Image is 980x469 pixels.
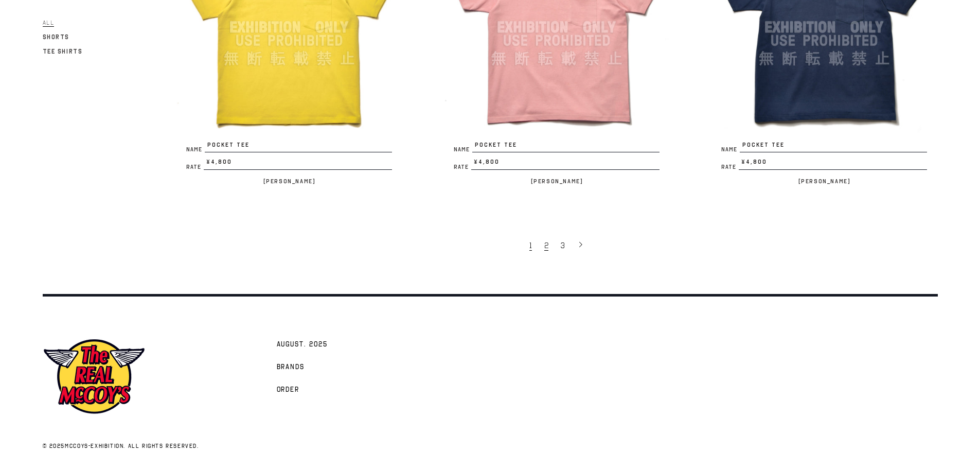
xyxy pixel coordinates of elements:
img: mccoys-exhibition [43,338,146,415]
span: 2 [544,240,548,251]
a: AUGUST. 2025 [272,333,333,355]
span: Name [721,147,740,152]
span: Rate [721,164,739,170]
span: Rate [454,164,471,170]
span: Tee Shirts [43,48,83,55]
span: ¥4,800 [204,158,392,170]
p: [PERSON_NAME] [176,175,402,187]
span: 1 [529,240,532,251]
span: Name [454,147,472,152]
span: Rate [186,164,204,170]
a: Brands [272,355,310,378]
a: Order [272,378,305,401]
span: ¥4,800 [471,158,660,170]
p: [PERSON_NAME] [711,175,937,187]
a: 2 [539,234,556,256]
span: Order [277,385,300,395]
span: AUGUST. 2025 [277,340,328,350]
span: All [43,19,55,27]
span: ¥4,800 [739,158,927,170]
span: Name [186,147,205,152]
a: All [43,16,55,29]
a: Shorts [43,31,70,43]
p: [PERSON_NAME] [443,175,670,187]
span: POCKET TEE [472,141,660,153]
span: Shorts [43,33,70,41]
p: © 2025 . All rights reserved. [43,442,470,451]
a: Tee Shirts [43,45,83,58]
a: 3 [556,234,572,256]
span: POCKET TEE [740,141,927,153]
span: POCKET TEE [205,141,392,153]
span: Brands [277,362,305,373]
a: mccoys-exhibition [65,442,123,449]
span: 3 [561,240,565,251]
